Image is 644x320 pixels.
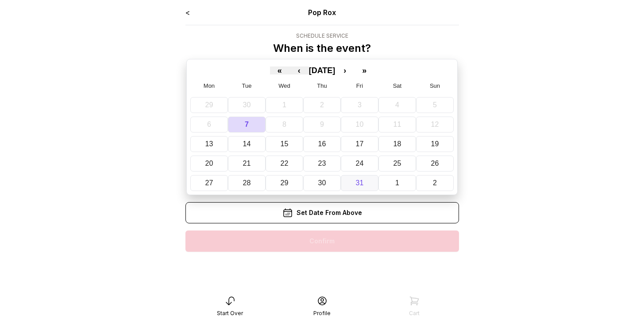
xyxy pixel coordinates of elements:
[318,160,326,167] abbr: October 23, 2025
[281,140,289,148] abbr: October 15, 2025
[309,66,335,74] button: [DATE]
[341,175,378,191] button: October 31, 2025
[282,121,286,128] abbr: October 8, 2025
[416,156,454,172] button: October 26, 2025
[243,101,251,109] abbr: September 30, 2025
[433,179,437,187] abbr: November 2, 2025
[393,140,401,148] abbr: October 18, 2025
[205,179,213,187] abbr: October 27, 2025
[378,175,416,191] button: November 1, 2025
[356,82,363,89] abbr: Friday
[320,101,324,109] abbr: October 2, 2025
[266,156,303,172] button: October 22, 2025
[317,82,327,89] abbr: Thursday
[185,8,190,17] a: <
[190,175,228,191] button: October 27, 2025
[240,7,404,18] div: Pop Rox
[190,136,228,152] button: October 13, 2025
[303,97,341,113] button: October 2, 2025
[303,117,341,133] button: October 9, 2025
[289,66,309,74] button: ‹
[242,82,251,89] abbr: Tuesday
[341,97,378,113] button: October 3, 2025
[393,160,401,167] abbr: October 25, 2025
[431,160,439,167] abbr: October 26, 2025
[393,121,401,128] abbr: October 11, 2025
[356,140,364,148] abbr: October 17, 2025
[395,179,399,187] abbr: November 1, 2025
[416,136,454,152] button: October 19, 2025
[207,121,211,128] abbr: October 6, 2025
[416,117,454,133] button: October 12, 2025
[303,156,341,172] button: October 23, 2025
[204,82,215,89] abbr: Monday
[273,32,371,39] div: Schedule Service
[278,82,290,89] abbr: Wednesday
[335,66,355,74] button: ›
[205,140,213,148] abbr: October 13, 2025
[313,310,331,317] div: Profile
[243,179,251,187] abbr: October 28, 2025
[395,101,399,109] abbr: October 4, 2025
[378,136,416,152] button: October 18, 2025
[318,179,326,187] abbr: October 30, 2025
[378,97,416,113] button: October 4, 2025
[303,175,341,191] button: October 30, 2025
[431,140,439,148] abbr: October 19, 2025
[228,156,266,172] button: October 21, 2025
[228,97,266,113] button: September 30, 2025
[266,136,303,152] button: October 15, 2025
[393,82,402,89] abbr: Saturday
[190,97,228,113] button: September 29, 2025
[416,175,454,191] button: November 2, 2025
[282,101,286,109] abbr: October 1, 2025
[320,121,324,128] abbr: October 9, 2025
[356,121,364,128] abbr: October 10, 2025
[309,66,335,75] span: [DATE]
[378,117,416,133] button: October 11, 2025
[433,101,437,109] abbr: October 5, 2025
[228,175,266,191] button: October 28, 2025
[243,160,251,167] abbr: October 21, 2025
[409,310,420,317] div: Cart
[356,160,364,167] abbr: October 24, 2025
[266,175,303,191] button: October 29, 2025
[356,179,364,187] abbr: October 31, 2025
[205,101,213,109] abbr: September 29, 2025
[416,97,454,113] button: October 5, 2025
[228,136,266,152] button: October 14, 2025
[281,160,289,167] abbr: October 22, 2025
[318,140,326,148] abbr: October 16, 2025
[341,117,378,133] button: October 10, 2025
[217,310,243,317] div: Start Over
[228,117,266,133] button: October 7, 2025
[273,41,371,55] p: When is the event?
[341,136,378,152] button: October 17, 2025
[243,140,251,148] abbr: October 14, 2025
[358,101,362,109] abbr: October 3, 2025
[266,117,303,133] button: October 8, 2025
[431,121,439,128] abbr: October 12, 2025
[281,179,289,187] abbr: October 29, 2025
[190,117,228,133] button: October 6, 2025
[341,156,378,172] button: October 24, 2025
[430,82,440,89] abbr: Sunday
[190,156,228,172] button: October 20, 2025
[266,97,303,113] button: October 1, 2025
[355,66,374,74] button: »
[303,136,341,152] button: October 16, 2025
[270,66,289,74] button: «
[205,160,213,167] abbr: October 20, 2025
[245,121,249,128] abbr: October 7, 2025
[185,202,459,223] div: Set Date From Above
[378,156,416,172] button: October 25, 2025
